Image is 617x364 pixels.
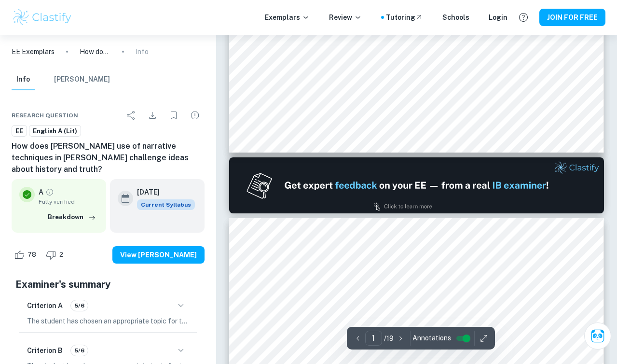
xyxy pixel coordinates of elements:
button: Ask Clai [584,322,611,350]
button: Info [12,69,35,90]
h5: Examiner's summary [15,277,201,292]
a: English A (Lit) [29,125,81,137]
button: Breakdown [45,210,98,224]
p: A [39,187,43,197]
a: EE Exemplars [12,46,55,57]
span: 5/6 [71,346,88,355]
p: / 19 [384,333,394,344]
button: [PERSON_NAME] [54,69,110,90]
h6: Criterion B [27,345,63,356]
a: Tutoring [386,12,423,23]
a: Login [489,12,507,23]
div: Report issue [185,106,205,125]
span: English A (Lit) [29,126,81,136]
p: How does [PERSON_NAME] use of narrative techniques in [PERSON_NAME] challenge ideas about history... [80,46,110,57]
span: Fully verified [39,197,98,206]
span: 2 [54,250,69,260]
h6: Criterion A [27,300,63,311]
p: Review [329,12,362,23]
span: EE [12,126,27,136]
h6: [DATE] [137,187,187,197]
p: Info [136,46,149,57]
h6: How does [PERSON_NAME] use of narrative techniques in [PERSON_NAME] challenge ideas about history... [12,140,205,175]
span: 78 [22,250,41,260]
span: Research question [12,111,78,120]
button: JOIN FOR FREE [539,9,605,26]
div: This exemplar is based on the current syllabus. Feel free to refer to it for inspiration/ideas wh... [137,199,195,210]
a: Schools [442,12,469,23]
span: Current Syllabus [137,199,195,210]
p: The student has chosen an appropriate topic for their essay, focusing on narrative techniques in ... [27,316,189,326]
span: Annotations [412,333,451,343]
span: 5/6 [71,301,88,310]
div: Bookmark [164,106,183,125]
img: Ad [229,157,603,213]
button: Help and Feedback [515,9,532,26]
button: View [PERSON_NAME] [112,246,205,264]
div: Dislike [43,247,69,263]
img: Clastify logo [12,8,73,27]
a: Grade fully verified [45,188,54,196]
div: Download [143,106,162,125]
div: Share [122,106,141,125]
div: Like [12,247,41,263]
a: EE [12,125,27,137]
p: Exemplars [265,12,310,23]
